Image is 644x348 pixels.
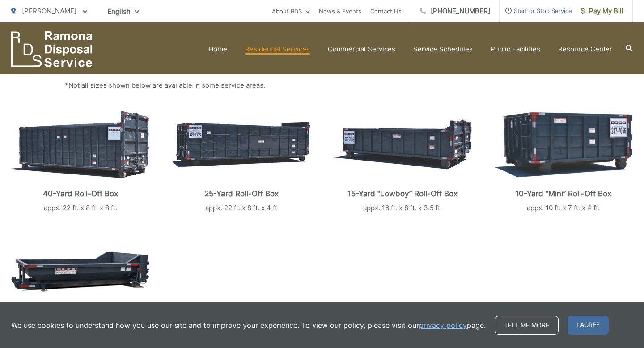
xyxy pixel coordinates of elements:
[333,119,472,170] img: roll-off-lowboy.png
[494,203,633,213] p: appx. 10 ft. x 7 ft. x 4 ft.
[333,203,472,213] p: appx. 16 ft. x 8 ft. x 3.5 ft.
[101,4,146,19] span: English
[491,44,540,55] a: Public Facilities
[172,189,311,198] p: 25-Yard Roll-Off Box
[11,111,149,178] img: roll-off-40-yard.png
[419,320,467,331] a: privacy policy
[22,7,76,15] span: [PERSON_NAME]
[494,189,633,198] p: 10-Yard “Mini” Roll-Off Box
[11,189,150,198] p: 40-Yard Roll-Off Box
[11,31,93,67] a: EDCD logo. Return to the homepage.
[11,320,486,331] p: We use cookies to understand how you use our site and to improve your experience. To view our pol...
[65,80,579,91] p: *Not all sizes shown below are available in some service areas.
[245,44,310,55] a: Residential Services
[319,6,361,17] a: News & Events
[208,44,227,55] a: Home
[272,6,310,17] a: About RDS
[568,316,609,335] span: I agree
[581,6,623,17] span: Pay My Bill
[495,316,559,335] a: Tell me more
[11,251,149,292] img: roll-off-concrete.png
[172,203,311,213] p: appx. 22 ft. x 8 ft. x 4 ft
[172,122,311,167] img: roll-off-25-yard.png
[494,112,632,178] img: roll-off-mini.png
[413,44,473,55] a: Service Schedules
[11,203,150,213] p: appx. 22 ft. x 8 ft. x 8 ft.
[333,189,472,198] p: 15-Yard “Lowboy” Roll-Off Box
[558,44,612,55] a: Resource Center
[370,6,402,17] a: Contact Us
[328,44,395,55] a: Commercial Services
